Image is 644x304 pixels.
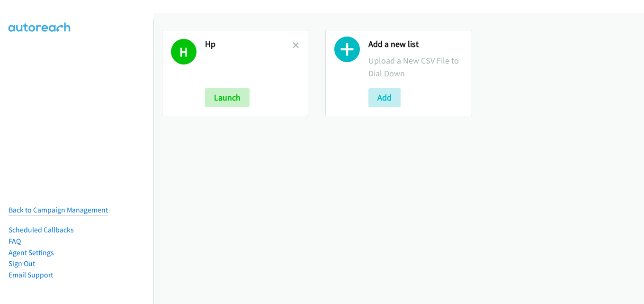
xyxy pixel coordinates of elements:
[9,237,21,246] a: FAQ
[9,270,53,279] a: Email Support
[171,39,197,64] h1: H
[9,205,108,214] a: Back to Campaign Management
[205,88,250,107] button: Launch
[368,54,463,80] p: Upload a New CSV File to Dial Down
[9,259,35,268] a: Sign Out
[368,88,401,107] button: Add
[9,248,54,257] a: Agent Settings
[368,39,463,50] h2: Add a new list
[9,225,74,234] a: Scheduled Callbacks
[205,39,293,50] h2: Hp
